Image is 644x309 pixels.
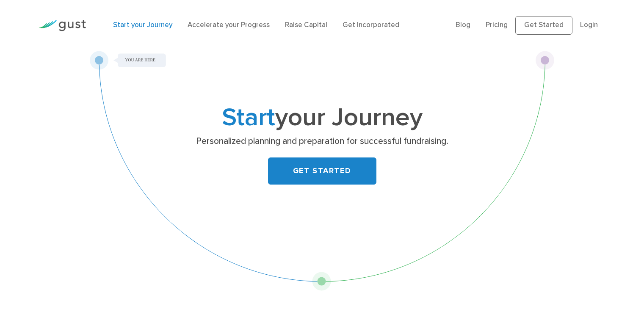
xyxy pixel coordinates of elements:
[456,21,470,29] a: Blog
[486,21,508,29] a: Pricing
[158,135,486,147] p: Personalized planning and preparation for successful fundraising.
[343,21,399,29] a: Get Incorporated
[188,21,270,29] a: Accelerate your Progress
[113,21,172,29] a: Start your Journey
[39,20,86,31] img: Gust Logo
[515,16,572,35] a: Get Started
[285,21,327,29] a: Raise Capital
[222,102,275,132] span: Start
[268,157,376,185] a: GET STARTED
[580,21,598,29] a: Login
[155,106,489,130] h1: your Journey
